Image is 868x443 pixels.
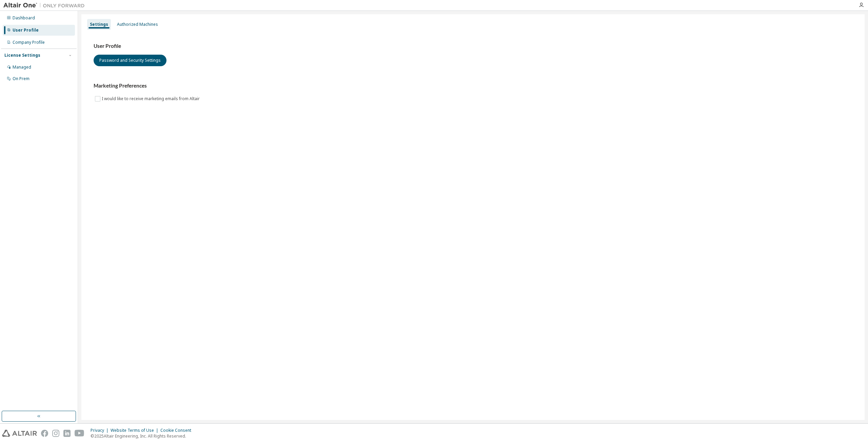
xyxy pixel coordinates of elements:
[75,430,84,437] img: youtube.svg
[13,15,35,21] div: Dashboard
[3,2,88,9] img: Altair One
[13,76,29,81] div: On Prem
[52,430,59,437] img: instagram.svg
[111,428,160,433] div: Website Terms of Use
[13,27,39,33] div: User Profile
[94,55,166,66] button: Password and Security Settings
[94,43,852,50] h3: User Profile
[91,433,195,439] p: © 2025 Altair Engineering, Inc. All Rights Reserved.
[117,22,158,27] div: Authorized Machines
[91,428,111,433] div: Privacy
[160,428,195,433] div: Cookie Consent
[4,53,40,58] div: License Settings
[41,430,48,437] img: facebook.svg
[13,40,45,45] div: Company Profile
[94,82,852,89] h3: Marketing Preferences
[102,95,201,103] label: I would like to receive marketing emails from Altair
[13,64,31,70] div: Managed
[2,430,37,437] img: altair_logo.svg
[90,22,108,27] div: Settings
[63,430,71,437] img: linkedin.svg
